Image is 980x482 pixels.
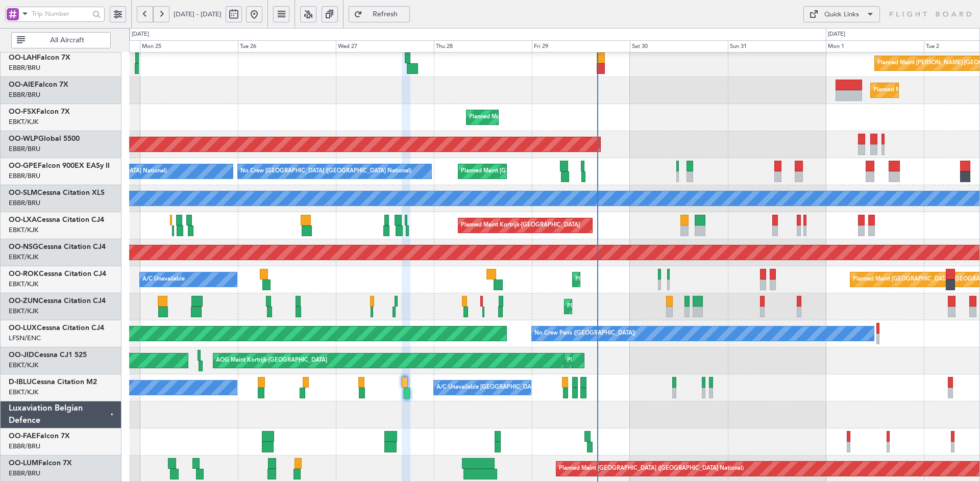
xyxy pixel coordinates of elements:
[9,243,106,250] a: OO-NSGCessna Citation CJ4
[9,162,38,169] span: OO-GPE
[9,433,36,440] span: OO-FAE
[140,40,238,53] div: Mon 25
[434,40,532,53] div: Thu 28
[9,189,105,196] a: OO-SLMCessna Citation XLS
[216,353,327,368] div: AOG Maint Kortrijk-[GEOGRAPHIC_DATA]
[9,469,40,478] a: EBBR/BRU
[240,164,411,179] div: No Crew [GEOGRAPHIC_DATA] ([GEOGRAPHIC_DATA] National)
[9,324,37,332] span: OO-LUX
[828,30,845,39] div: [DATE]
[9,460,38,467] span: OO-LUM
[728,40,826,53] div: Sun 31
[9,270,39,277] span: OO-ROK
[532,40,630,53] div: Fri 29
[9,297,106,305] a: OO-ZUNCessna Citation CJ4
[132,30,149,39] div: [DATE]
[27,37,107,44] span: All Aircraft
[9,297,38,305] span: OO-ZUN
[142,272,185,287] div: A/C Unavailable
[9,378,97,386] a: D-IBLUCessna Citation M2
[9,460,72,467] a: OO-LUMFalcon 7X
[11,32,111,48] button: All Aircraft
[32,6,89,21] input: Trip Number
[336,40,434,53] div: Wed 27
[9,334,41,343] a: LFSN/ENC
[826,40,924,53] div: Mon 1
[575,272,694,287] div: Planned Maint Kortrijk-[GEOGRAPHIC_DATA]
[238,40,336,53] div: Tue 26
[9,117,38,126] a: EBKT/KJK
[9,135,38,142] span: OO-WLP
[9,108,70,115] a: OO-FSXFalcon 7X
[461,218,580,233] div: Planned Maint Kortrijk-[GEOGRAPHIC_DATA]
[9,171,40,181] a: EBBR/BRU
[9,225,38,235] a: EBKT/KJK
[9,63,40,72] a: EBBR/BRU
[534,326,635,341] div: No Crew Paris ([GEOGRAPHIC_DATA])
[559,461,744,476] div: Planned Maint [GEOGRAPHIC_DATA] ([GEOGRAPHIC_DATA] National)
[9,280,38,289] a: EBKT/KJK
[9,144,40,154] a: EBBR/BRU
[9,307,38,316] a: EBKT/KJK
[567,353,686,368] div: Planned Maint Kortrijk-[GEOGRAPHIC_DATA]
[461,164,646,179] div: Planned Maint [GEOGRAPHIC_DATA] ([GEOGRAPHIC_DATA] National)
[9,54,70,61] a: OO-LAHFalcon 7X
[9,90,40,99] a: EBBR/BRU
[9,378,32,386] span: D-IBLU
[9,135,80,142] a: OO-WLPGlobal 5500
[9,252,38,262] a: EBKT/KJK
[349,6,410,22] button: Refresh
[9,54,37,61] span: OO-LAH
[9,388,38,397] a: EBKT/KJK
[9,216,104,223] a: OO-LXACessna Citation CJ4
[174,10,222,19] span: [DATE] - [DATE]
[9,243,38,250] span: OO-NSG
[9,361,38,370] a: EBKT/KJK
[9,324,104,332] a: OO-LUXCessna Citation CJ4
[567,299,686,314] div: Planned Maint Kortrijk-[GEOGRAPHIC_DATA]
[9,270,106,277] a: OO-ROKCessna Citation CJ4
[9,351,34,359] span: OO-JID
[9,351,87,359] a: OO-JIDCessna CJ1 525
[9,108,36,115] span: OO-FSX
[9,189,37,196] span: OO-SLM
[9,162,110,169] a: OO-GPEFalcon 900EX EASy II
[9,442,40,451] a: EBBR/BRU
[469,110,588,125] div: Planned Maint Kortrijk-[GEOGRAPHIC_DATA]
[364,11,406,18] span: Refresh
[9,81,35,88] span: OO-AIE
[436,380,599,395] div: A/C Unavailable [GEOGRAPHIC_DATA]-[GEOGRAPHIC_DATA]
[9,433,70,440] a: OO-FAEFalcon 7X
[9,81,68,88] a: OO-AIEFalcon 7X
[630,40,728,53] div: Sat 30
[9,198,40,208] a: EBBR/BRU
[9,216,37,223] span: OO-LXA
